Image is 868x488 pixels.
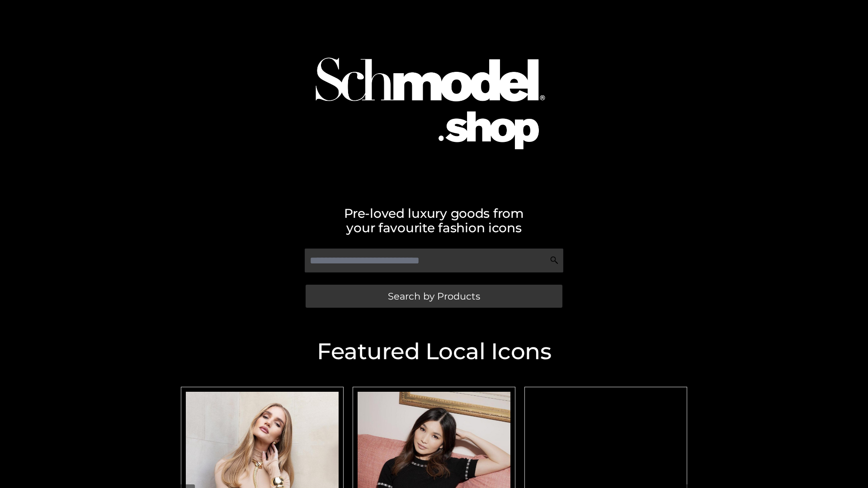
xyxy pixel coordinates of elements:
[176,340,692,363] h2: Featured Local Icons​
[306,285,562,308] a: Search by Products
[176,206,692,235] h2: Pre-loved luxury goods from your favourite fashion icons
[388,291,480,301] span: Search by Products
[550,256,559,265] img: Search Icon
